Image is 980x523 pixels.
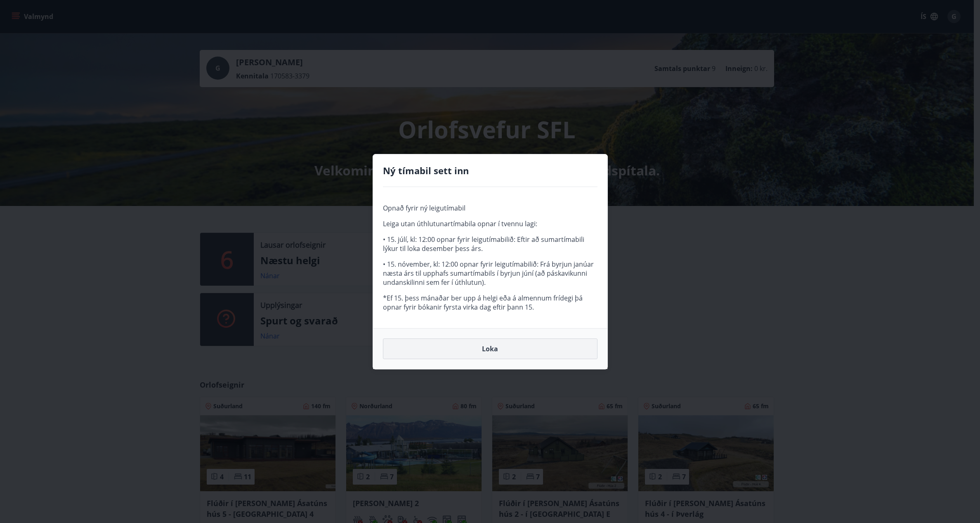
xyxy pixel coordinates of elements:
[383,164,597,177] h4: Ný tímabil sett inn
[383,338,597,359] button: Loka
[383,219,597,228] p: Leiga utan úthlutunartímabila opnar í tvennu lagi:
[383,293,597,312] p: *Ef 15. þess mánaðar ber upp á helgi eða á almennum frídegi þá opnar fyrir bókanir fyrsta virka d...
[383,260,597,287] p: • 15. nóvember, kl: 12:00 opnar fyrir leigutímabilið: Frá byrjun janúar næsta árs til upphafs sum...
[383,204,597,213] p: Opnað fyrir ný leigutímabil
[383,235,597,253] p: • 15. júlí, kl: 12:00 opnar fyrir leigutímabilið: Eftir að sumartímabili lýkur til loka desember ...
